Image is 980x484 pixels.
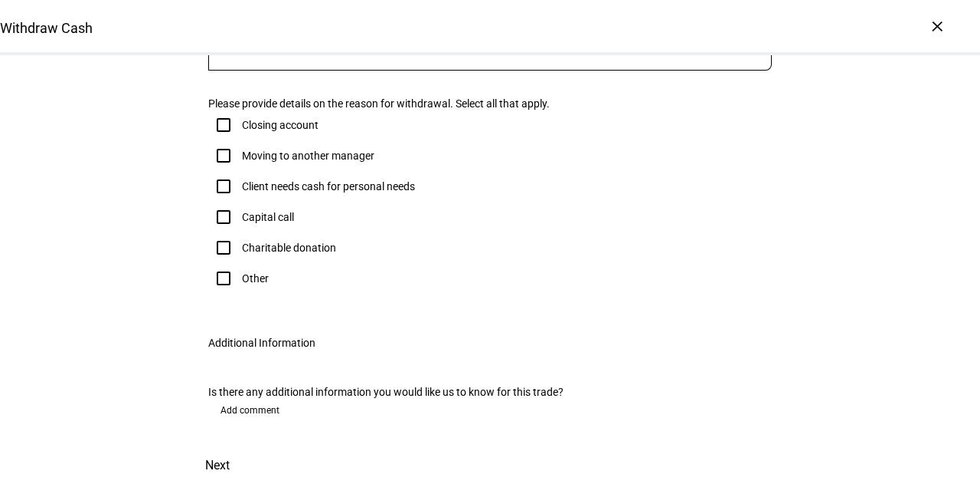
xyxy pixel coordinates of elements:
[208,337,315,349] div: Additional Information
[242,180,415,193] div: Client needs cash for personal needs
[220,398,279,423] span: Add comment
[242,119,318,131] div: Closing account
[242,272,269,285] div: Other
[925,14,949,38] div: ×
[242,211,294,223] div: Capital call
[208,398,292,423] button: Add comment
[205,447,230,484] span: Next
[208,97,772,110] div: Please provide details on the reason for withdrawal. Select all that apply.
[184,447,251,484] button: Next
[208,386,772,398] div: Is there any additional information you would like us to know for this trade?
[242,242,336,254] div: Charitable donation
[242,150,374,162] div: Moving to another manager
